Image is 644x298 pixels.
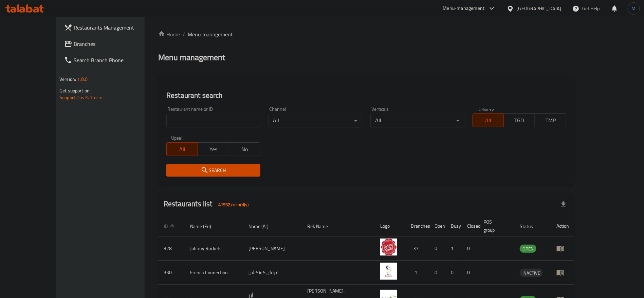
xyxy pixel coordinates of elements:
h2: Menu management [158,52,225,63]
button: Yes [198,142,229,156]
td: 0 [462,236,478,261]
button: All [473,113,504,127]
th: Busy [445,216,462,236]
a: Support.OpsPlatform [59,93,103,102]
span: Get support on: [59,86,91,95]
a: Restaurants Management [59,19,164,36]
a: Branches [59,36,164,52]
span: No [232,144,258,154]
div: All [370,114,464,127]
h2: Restaurants list [164,199,253,210]
label: Delivery [477,107,494,111]
span: TMP [538,116,564,125]
span: 1.0.0 [77,75,88,84]
img: Johnny Rockets [380,239,397,256]
span: Ref. Name [308,222,337,230]
th: Closed [462,216,478,236]
td: 0 [429,236,445,261]
input: Search for restaurant name or ID.. [166,114,260,127]
h2: Restaurant search [166,90,566,101]
td: 328 [158,236,185,261]
th: Logo [375,216,405,236]
button: TMP [535,113,566,127]
span: POS group [483,218,506,234]
span: All [476,116,501,125]
div: All [269,114,362,127]
label: Upsell [171,136,184,140]
span: ID [164,222,177,230]
span: Branches [74,40,158,48]
div: Total records count [214,199,253,210]
td: Johnny Rockets [185,236,243,261]
span: Restaurants Management [74,23,158,32]
button: No [229,142,260,156]
a: Search Branch Phone [59,52,164,68]
td: 0 [429,261,445,285]
span: Yes [201,144,226,154]
td: French Connection [185,261,243,285]
span: All [169,144,195,154]
td: 1 [445,236,462,261]
a: Home [158,30,180,38]
td: فرنش كونكشن [243,261,302,285]
button: Search [166,164,260,177]
span: Status [520,222,542,230]
td: 0 [445,261,462,285]
button: TGO [503,113,535,127]
nav: breadcrumb [158,30,574,38]
span: Search [172,166,255,175]
span: M [632,5,636,12]
span: OPEN [520,245,536,253]
div: Export file [555,196,572,213]
span: Menu management [188,30,233,38]
td: 1 [405,261,429,285]
span: TGO [507,116,532,125]
span: Name (Ar) [249,222,277,230]
th: Branches [405,216,429,236]
th: Open [429,216,445,236]
button: All [166,142,198,156]
span: Name (En) [190,222,220,230]
li: / [183,30,185,38]
div: [GEOGRAPHIC_DATA] [517,5,562,12]
img: French Connection [380,263,397,280]
div: Menu-management [443,4,485,13]
div: INACTIVE [520,269,543,277]
span: INACTIVE [520,269,543,277]
td: 0 [462,261,478,285]
span: Version: [59,75,76,84]
div: Menu [556,268,569,277]
div: Menu [556,244,569,252]
span: 41932 record(s) [214,201,253,208]
span: Search Branch Phone [74,56,158,64]
td: 330 [158,261,185,285]
th: Action [551,216,574,236]
td: [PERSON_NAME] [243,236,302,261]
td: 37 [405,236,429,261]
